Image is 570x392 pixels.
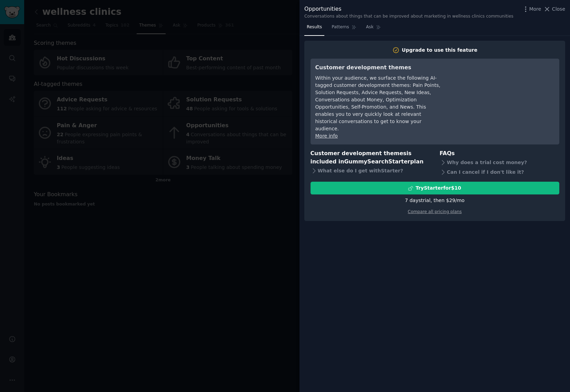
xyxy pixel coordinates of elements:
[552,6,565,13] span: Close
[543,6,565,13] button: Close
[307,24,322,30] span: Results
[366,24,374,30] span: Ask
[408,209,462,214] a: Compare all pricing plans
[405,197,465,204] div: 7 days trial, then $ 29 /mo
[451,63,554,115] iframe: YouTube video player
[440,167,559,177] div: Can I cancel if I don't like it?
[332,24,349,30] span: Patterns
[522,6,541,13] button: More
[315,133,338,139] a: More info
[304,22,324,36] a: Results
[311,149,430,166] h3: Customer development themes is included in plan
[311,166,430,176] div: What else do I get with Starter ?
[315,63,441,72] h3: Customer development themes
[529,6,541,13] span: More
[364,22,383,36] a: Ask
[415,184,461,192] div: Try Starter for $10
[402,47,478,54] div: Upgrade to use this feature
[304,13,513,20] div: Conversations about things that can be improved about marketing in wellness clinics communities
[329,22,358,36] a: Patterns
[315,74,441,132] div: Within your audience, we surface the following AI-tagged customer development themes: Pain Points...
[440,149,559,158] h3: FAQs
[304,5,513,13] div: Opportunities
[440,158,559,167] div: Why does a trial cost money?
[311,182,559,194] button: TryStarterfor$10
[344,158,410,165] span: GummySearch Starter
